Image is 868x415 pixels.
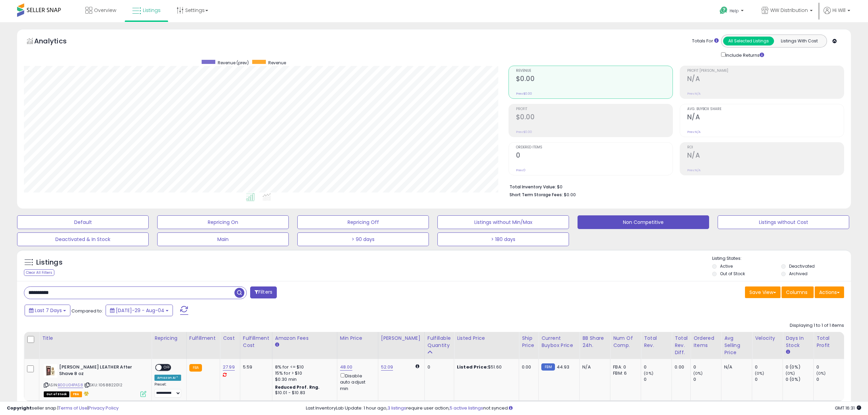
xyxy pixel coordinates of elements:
button: Listings With Cost [774,37,825,45]
img: 516eCkPo6JL._SL40_.jpg [44,364,57,378]
li: $0 [510,182,839,190]
button: Repricing On [157,215,289,229]
div: $10.01 - $10.83 [275,390,332,396]
small: FBM [541,363,555,371]
div: seller snap | | [7,405,119,412]
label: Deactivated [789,263,815,269]
h5: Analytics [34,36,80,48]
div: 0 [816,364,844,370]
div: [PERSON_NAME] [381,335,422,342]
small: Prev: $0.00 [516,92,532,96]
a: B00U04PAS8 [58,382,83,388]
span: Ordered Items [516,146,673,149]
small: Prev: 0 [516,168,526,172]
div: Include Returns [716,51,772,59]
button: Actions [815,286,844,298]
div: Velocity [755,335,780,342]
div: 0 (0%) [786,364,813,370]
div: 8% for <= $10 [275,364,332,370]
span: 44.93 [557,364,570,370]
div: 0 [693,376,721,383]
a: Privacy Policy [89,405,119,411]
h5: Listings [36,258,63,267]
div: Totals For [692,38,719,44]
div: Clear All Filters [24,269,54,276]
div: Repricing [154,335,184,342]
small: (0%) [786,371,795,376]
div: Fulfillable Quantity [428,335,451,349]
i: Get Help [719,6,728,15]
div: Title [42,335,149,342]
button: Last 7 Days [25,305,70,316]
h2: N/A [687,113,844,122]
div: Amazon Fees [275,335,334,342]
i: hazardous material [82,391,89,396]
strong: Copyright [7,405,32,411]
a: 48.00 [340,364,353,371]
button: Non Competitive [578,215,709,229]
div: Min Price [340,335,375,342]
b: Total Inventory Value: [510,184,556,190]
small: Prev: N/A [687,92,701,96]
small: FBA [189,364,202,372]
span: $0.00 [564,191,576,198]
span: 2025-08-13 16:31 GMT [835,405,861,411]
div: 15% for > $10 [275,370,332,376]
div: Listed Price [457,335,516,342]
p: Listing States: [712,255,851,262]
button: Listings without Cost [718,215,849,229]
small: (0%) [644,371,653,376]
div: N/A [724,364,747,370]
h2: N/A [687,151,844,161]
span: | SKU: 1068822012 [84,382,122,388]
div: Current Buybox Price [541,335,577,349]
small: Amazon Fees. [275,342,279,348]
small: (0%) [755,371,764,376]
label: Out of Stock [720,271,745,277]
button: Deactivated & In Stock [17,232,149,246]
div: Total Profit [816,335,841,349]
div: 0 [693,364,721,370]
div: Fulfillment [189,335,217,342]
div: $51.60 [457,364,514,370]
a: 52.09 [381,364,393,371]
span: ROI [687,146,844,149]
a: 3 listings [388,405,406,411]
div: 0 [755,364,783,370]
button: Listings without Min/Max [437,215,569,229]
div: Preset: [154,382,181,398]
b: Listed Price: [457,364,488,370]
div: FBA: 0 [613,364,636,370]
div: FBM: 6 [613,370,636,376]
span: Avg. Buybox Share [687,107,844,111]
small: Prev: $0.00 [516,130,532,134]
a: 5 active listings [450,405,483,411]
span: Columns [786,289,808,296]
div: ASIN: [44,364,146,396]
button: All Selected Listings [723,37,774,45]
span: Compared to: [71,308,103,314]
span: Last 7 Days [35,307,62,314]
div: Days In Stock [786,335,811,349]
div: Cost [223,335,237,342]
a: 27.99 [223,364,235,371]
span: Listings [143,7,161,14]
span: WW Distribution [770,7,808,14]
span: Revenue (prev) [218,60,249,66]
a: Terms of Use [58,405,87,411]
span: Profit [516,107,673,111]
button: > 90 days [297,232,429,246]
div: Total Rev. [644,335,669,349]
div: Displaying 1 to 1 of 1 items [790,322,844,329]
small: (0%) [816,371,826,376]
button: Main [157,232,289,246]
button: Filters [250,286,277,298]
span: OFF [162,365,173,371]
small: Prev: N/A [687,130,701,134]
button: > 180 days [437,232,569,246]
div: Total Rev. Diff. [675,335,688,356]
div: 0 [755,376,783,383]
div: 0 [816,376,844,383]
button: Default [17,215,149,229]
div: Ship Price [522,335,535,349]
